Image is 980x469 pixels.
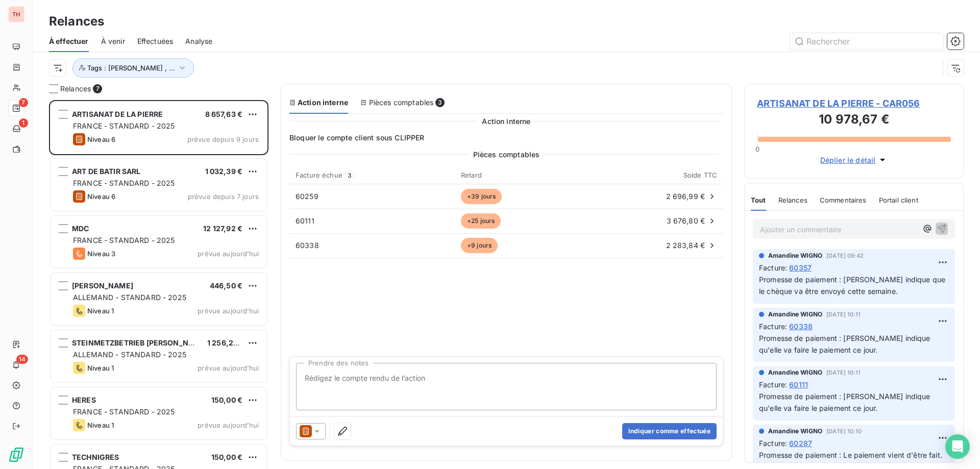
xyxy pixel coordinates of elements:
[8,6,24,22] div: TH
[461,238,498,253] span: +9 jours
[768,251,822,260] span: Amandine WIGNO
[296,241,319,250] span: 60338
[757,110,951,131] h3: 10 978,67 €
[622,423,717,439] button: Indiquer comme effectuée
[73,121,175,130] span: FRANCE - STANDARD - 2025
[207,338,245,347] span: 1 256,26 €
[759,451,942,459] span: Promesse de paiement : Le paiement vient d'être fait.
[211,396,242,404] span: 150,00 €
[473,149,540,160] span: Pièces comptables
[751,196,766,204] span: Tout
[817,154,891,166] button: Déplier le détail
[826,253,864,259] span: [DATE] 09:42
[49,100,268,469] div: grid
[49,12,104,31] h3: Relances
[203,224,242,233] span: 12 127,92 €
[205,110,243,118] span: 8 657,63 €
[435,98,445,107] span: 3
[461,189,502,204] span: +39 jours
[296,216,314,225] span: 60111
[87,250,115,258] span: Niveau 3
[198,250,259,258] span: prévue aujourd’hui
[789,262,812,273] span: 60357
[198,307,259,315] span: prévue aujourd’hui
[72,224,89,233] span: MDC
[820,196,867,204] span: Commentaires
[826,428,862,434] span: [DATE] 10:10
[87,421,114,429] span: Niveau 1
[296,171,342,179] span: Facture échue
[72,58,194,78] button: Tags : [PERSON_NAME] , ...
[768,427,822,436] span: Amandine WIGNO
[789,321,813,332] span: 60338
[73,179,175,187] span: FRANCE - STANDARD - 2025
[482,116,530,127] span: Action interne
[461,213,501,229] span: +25 jours
[72,281,133,290] span: [PERSON_NAME]
[345,170,355,180] span: 3
[789,438,812,449] span: 60287
[945,434,970,459] div: Open Intercom Messenger
[296,192,318,201] span: 60259
[60,84,91,94] span: Relances
[198,421,259,429] span: prévue aujourd’hui
[759,262,787,273] span: Facture :
[93,84,102,93] span: 7
[594,216,717,226] div: 3 676,80 €
[73,236,175,244] span: FRANCE - STANDARD - 2025
[72,338,208,347] span: STEINMETZBETRIEB [PERSON_NAME]
[759,275,947,295] span: Promesse de paiement : [PERSON_NAME] indique que le chèque va être envoyé cette semaine.
[72,453,119,461] span: TECHNIGRES
[16,355,28,364] span: 14
[72,110,163,118] span: ARTISANAT DE LA PIERRE
[198,364,259,372] span: prévue aujourd’hui
[187,135,259,143] span: prévue depuis 9 jours
[19,98,28,107] span: 7
[185,36,212,46] span: Analyse
[759,334,933,354] span: Promesse de paiement : [PERSON_NAME] indique qu'elle va faire le paiement ce jour.
[137,36,174,46] span: Effectuées
[826,311,861,317] span: [DATE] 10:11
[87,307,114,315] span: Niveau 1
[790,33,943,50] input: Rechercher
[19,118,28,128] span: 1
[289,97,348,108] div: Action interne
[87,135,115,143] span: Niveau 6
[755,145,759,153] span: 0
[759,438,787,449] span: Facture :
[188,192,259,201] span: prévue depuis 7 jours
[49,36,89,46] span: À effectuer
[594,240,717,251] div: 2 283,84 €
[289,133,723,143] span: Bloquer le compte client sous CLIPPER
[683,171,717,179] span: Solde TTC
[87,64,175,72] span: Tags : [PERSON_NAME] , ...
[87,364,114,372] span: Niveau 1
[101,36,125,46] span: À venir
[360,97,445,108] div: Pièces comptables
[72,396,96,404] span: HERES
[778,196,807,204] span: Relances
[759,379,787,390] span: Facture :
[211,453,242,461] span: 150,00 €
[789,379,808,390] span: 60111
[820,155,876,165] span: Déplier le détail
[72,167,141,176] span: ART DE BATIR SARL
[759,392,933,412] span: Promesse de paiement : [PERSON_NAME] indique qu'elle va faire le paiement ce jour.
[210,281,242,290] span: 446,50 €
[879,196,918,204] span: Portail client
[768,368,822,377] span: Amandine WIGNO
[8,447,24,463] img: Logo LeanPay
[826,369,861,376] span: [DATE] 10:11
[461,171,482,179] span: Retard
[73,407,175,416] span: FRANCE - STANDARD - 2025
[205,167,243,176] span: 1 032,39 €
[73,350,186,359] span: ALLEMAND - STANDARD - 2025
[759,321,787,332] span: Facture :
[757,96,951,110] span: ARTISANAT DE LA PIERRE - CAR056
[87,192,115,201] span: Niveau 6
[594,191,717,202] div: 2 696,99 €
[768,310,822,319] span: Amandine WIGNO
[73,293,186,302] span: ALLEMAND - STANDARD - 2025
